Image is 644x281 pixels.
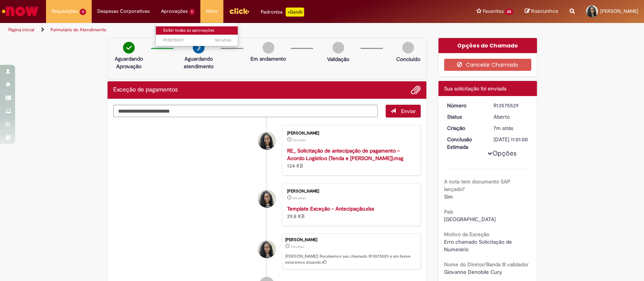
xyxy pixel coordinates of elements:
[402,42,414,53] img: img-circle-grey.png
[441,113,488,121] dt: Status
[293,138,306,142] span: 9m atrás
[438,38,537,53] div: Opções do Chamado
[293,138,306,142] time: 29/09/2025 09:59:46
[161,8,188,15] span: Aprovações
[444,85,506,92] span: Sua solicitação foi enviada
[444,208,453,215] b: País
[293,196,306,200] span: 9m atrás
[396,55,420,63] p: Concluído
[444,261,529,268] b: Nome do Diretor/Banda III validador
[8,27,34,33] a: Página inicial
[51,27,106,33] a: Formulário de Atendimento
[444,178,510,192] b: A nota tem documento SAP lançado?
[411,85,421,95] button: Adicionar anexos
[444,231,489,238] b: Motivo da Exceção
[113,234,421,270] li: Victoria Ribeiro Vergilio
[287,205,374,212] a: Template Exceção - Antecipação.xlsx
[493,113,529,121] div: Aberto
[293,196,306,200] time: 29/09/2025 09:59:42
[327,55,349,63] p: Validação
[332,42,344,53] img: img-circle-grey.png
[386,105,421,118] button: Enviar
[163,37,231,43] span: R13575539
[215,37,231,43] time: 29/09/2025 10:03:26
[180,55,217,70] p: Aguardando atendimento
[258,241,275,258] div: Victoria Ribeiro Vergilio
[505,9,513,15] span: 20
[441,124,488,132] dt: Criação
[52,8,78,15] span: Requisições
[6,23,424,37] ul: Trilhas de página
[441,102,488,109] dt: Número
[156,26,239,35] a: Exibir todas as aprovações
[123,42,135,53] img: check-circle-green.png
[113,105,378,118] textarea: Digite sua mensagem aqui...
[444,59,531,71] button: Cancelar Chamado
[193,42,204,53] img: arrow-next.png
[189,9,195,15] span: 1
[285,238,417,242] div: [PERSON_NAME]
[80,9,86,15] span: 3
[291,244,304,249] span: 7m atrás
[229,5,249,17] img: click_logo_yellow_360x200.png
[531,8,558,15] span: Rascunhos
[493,124,529,132] div: 29/09/2025 10:00:57
[287,131,413,136] div: [PERSON_NAME]
[401,108,416,115] span: Enviar
[493,125,513,131] span: 7m atrás
[263,42,274,53] img: img-circle-grey.png
[600,8,638,14] span: [PERSON_NAME]
[285,254,417,265] p: [PERSON_NAME]! Recebemos seu chamado R13575529 e em breve estaremos atuando.
[493,102,529,109] div: R13575529
[258,190,275,208] div: Victoria Ribeiro Vergilio
[97,8,150,15] span: Despesas Corporativas
[206,8,218,15] span: More
[251,55,286,63] p: Em andamento
[156,36,239,44] a: Aberto R13575539 :
[258,132,275,150] div: Victoria Ribeiro Vergilio
[287,147,403,162] a: RE_ Solicitação de antecipação de pagamento – Acordo Logístico (Tenda e [PERSON_NAME]).msg
[441,136,488,151] dt: Conclusão Estimada
[444,269,502,275] span: Giovanne Denobile Cury
[113,87,178,93] h2: Exceção de pagamentos Histórico de tíquete
[493,125,513,131] time: 29/09/2025 10:00:57
[287,205,413,220] div: 29.8 KB
[483,8,503,15] span: Favoritos
[291,244,304,249] time: 29/09/2025 10:00:57
[444,193,453,200] span: Sim
[444,216,496,223] span: [GEOGRAPHIC_DATA]
[286,8,304,17] p: +GenAi
[493,136,529,143] div: [DATE] 11:01:00
[215,37,231,43] span: 5m atrás
[287,189,413,194] div: [PERSON_NAME]
[444,238,513,253] span: Erro chamado Solicitação de Numerário
[111,55,147,70] p: Aguardando Aprovação
[155,23,238,46] ul: Aprovações
[261,8,304,17] div: Padroniza
[1,4,40,19] img: ServiceNow
[525,8,558,15] a: Rascunhos
[287,147,413,170] div: 134 KB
